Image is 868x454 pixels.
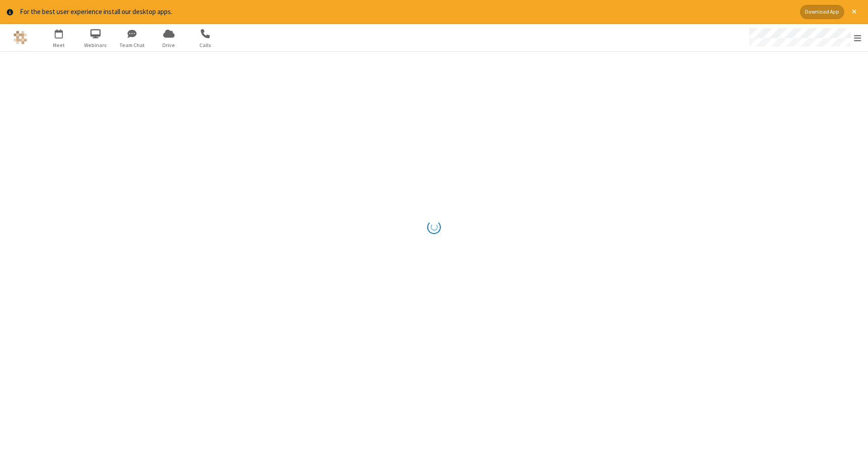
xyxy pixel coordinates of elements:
div: For the best user experience install our desktop apps. [20,7,793,17]
button: Close alert [847,5,861,19]
span: Meet [42,41,76,49]
span: Webinars [79,41,113,49]
img: QA Selenium DO NOT DELETE OR CHANGE [14,31,27,44]
span: Team Chat [115,41,149,49]
div: Open menu [741,24,868,51]
span: Calls [189,41,222,49]
button: Logo [3,24,37,51]
span: Drive [152,41,186,49]
button: Download App [800,5,844,19]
